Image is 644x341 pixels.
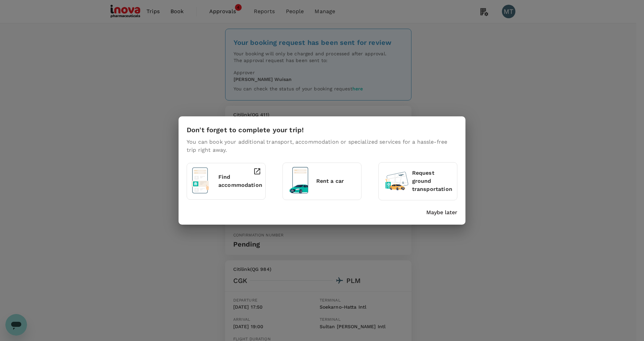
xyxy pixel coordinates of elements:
[412,169,453,193] p: Request ground transportation
[426,208,457,217] button: Maybe later
[187,124,304,135] h6: Don't forget to complete your trip!
[316,177,357,185] p: Rent a car
[187,138,457,154] p: You can book your additional transport, accommodation or specialized services for a hassle-free t...
[218,173,262,189] p: Find accommodation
